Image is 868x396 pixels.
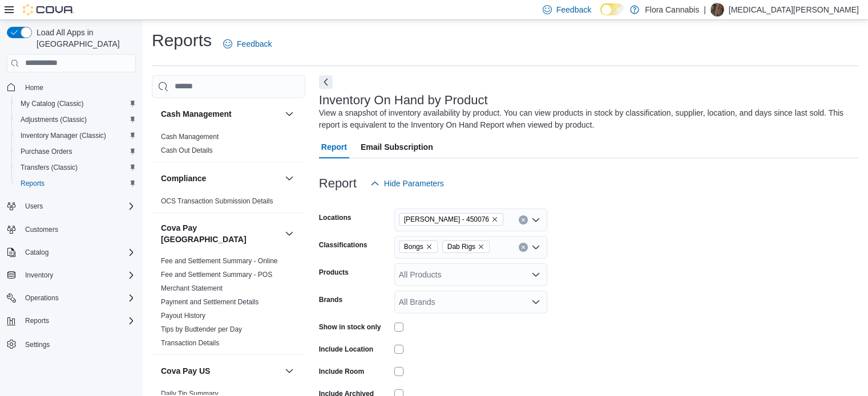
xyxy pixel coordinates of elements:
[25,316,49,325] span: Reports
[161,271,272,279] a: Fee and Settlement Summary - POS
[729,3,859,17] p: [MEDICAL_DATA][PERSON_NAME]
[319,107,853,131] div: View a snapshot of inventory availability by product. You can view products in stock by classific...
[21,268,136,282] span: Inventory
[11,128,140,144] button: Inventory Manager (Classic)
[16,145,136,158] span: Purchase Orders
[2,267,140,283] button: Inventory
[161,133,219,141] a: Cash Management
[2,336,140,352] button: Settings
[361,136,433,158] span: Email Subscription
[21,99,84,108] span: My Catalog (Classic)
[2,244,140,260] button: Catalog
[161,325,242,334] span: Tips by Budtender per Day
[21,314,54,328] button: Reports
[25,202,43,211] span: Users
[21,81,48,95] a: Home
[237,38,272,50] span: Feedback
[319,345,373,354] label: Include Location
[16,113,136,126] span: Adjustments (Classic)
[21,246,136,259] span: Catalog
[11,96,140,112] button: My Catalog (Classic)
[319,367,364,376] label: Include Room
[161,256,278,266] span: Fee and Settlement Summary - Online
[319,295,342,304] label: Brands
[161,197,273,206] span: OCS Transaction Submission Details
[161,197,273,205] a: OCS Transaction Submission Details
[21,338,54,352] a: Settings
[404,214,489,225] span: [PERSON_NAME] - 450076
[319,322,381,332] label: Show in stock only
[2,79,140,96] button: Home
[152,130,305,162] div: Cash Management
[531,243,540,252] button: Open list of options
[25,83,43,92] span: Home
[2,221,140,238] button: Customers
[11,175,140,191] button: Reports
[161,312,205,320] a: Payout History
[531,270,540,279] button: Open list of options
[219,32,276,55] a: Feedback
[426,243,433,250] button: Remove Bongs from selection in this group
[645,3,699,17] p: Flora Cannabis
[16,97,88,111] a: My Catalog (Classic)
[21,223,63,236] a: Customers
[16,161,82,174] a: Transfers (Classic)
[25,271,53,280] span: Inventory
[161,222,280,245] button: Cova Pay [GEOGRAPHIC_DATA]
[161,297,259,307] span: Payment and Settlement Details
[442,240,490,253] span: Dab Rigs
[23,4,74,15] img: Cova
[21,222,136,236] span: Customers
[447,241,475,252] span: Dab Rigs
[11,160,140,175] button: Transfers (Classic)
[16,129,136,142] span: Inventory Manager (Classic)
[704,3,706,17] p: |
[152,29,212,52] h1: Reports
[21,163,78,172] span: Transfers (Classic)
[282,172,296,185] button: Compliance
[384,178,444,189] span: Hide Parameters
[25,293,59,303] span: Operations
[161,146,213,154] a: Cash Out Details
[32,27,136,50] span: Load All Apps in [GEOGRAPHIC_DATA]
[161,108,280,120] button: Cash Management
[21,199,47,213] button: Users
[282,364,296,378] button: Cova Pay US
[7,75,136,382] nav: Complex example
[11,112,140,128] button: Adjustments (Classic)
[21,291,63,305] button: Operations
[21,314,136,328] span: Reports
[161,284,223,293] span: Merchant Statement
[710,3,724,17] div: Nikita Coles
[25,225,58,234] span: Customers
[161,325,242,333] a: Tips by Budtender per Day
[21,199,136,213] span: Users
[319,240,368,250] label: Classifications
[366,172,449,195] button: Hide Parameters
[321,136,347,158] span: Report
[11,144,140,160] button: Purchase Orders
[2,313,140,329] button: Reports
[25,248,49,257] span: Catalog
[161,146,213,155] span: Cash Out Details
[399,240,438,253] span: Bongs
[21,115,87,124] span: Adjustments (Classic)
[21,131,106,140] span: Inventory Manager (Classic)
[2,290,140,306] button: Operations
[16,145,77,158] a: Purchase Orders
[161,365,280,377] button: Cova Pay US
[2,198,140,214] button: Users
[161,338,219,348] span: Transaction Details
[16,97,136,111] span: My Catalog (Classic)
[600,3,624,15] input: Dark Mode
[21,291,136,305] span: Operations
[16,177,49,190] a: Reports
[319,93,488,107] h3: Inventory On Hand by Product
[16,129,111,142] a: Inventory Manager (Classic)
[161,173,206,184] h3: Compliance
[282,227,296,240] button: Cova Pay [GEOGRAPHIC_DATA]
[161,284,223,292] a: Merchant Statement
[161,339,219,347] a: Transaction Details
[519,215,528,224] button: Clear input
[399,213,503,226] span: Vernon - 450076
